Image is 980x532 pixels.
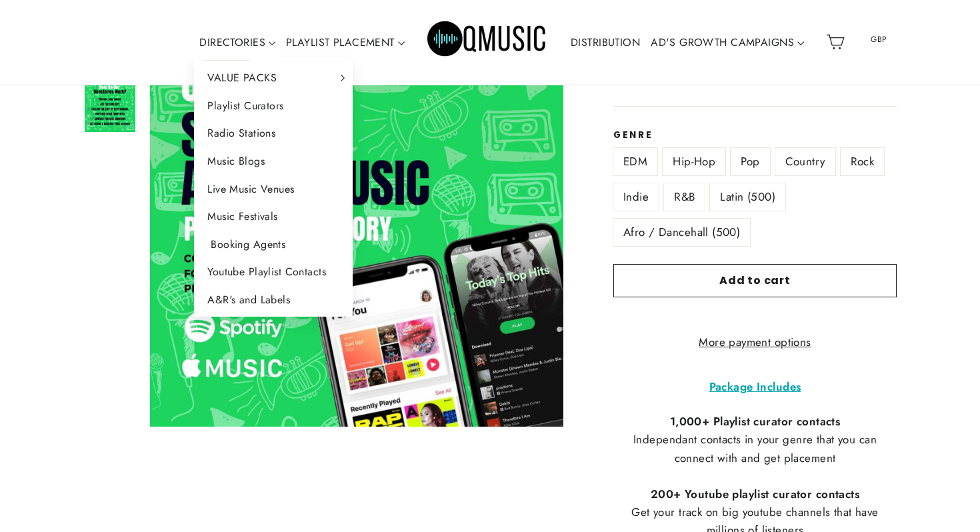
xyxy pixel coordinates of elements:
label: R&B [664,183,705,211]
label: Latin (500) [710,183,785,211]
label: Hip-Hop [663,148,725,175]
a: AD'S GROWTH CAMPAIGNS [645,27,809,58]
img: spotify curators [85,81,135,132]
a: DISTRIBUTION [565,27,645,58]
a: DIRECTORIES [194,27,281,58]
strong: Package Includes [709,379,801,395]
a: PLAYLIST PLACEMENT [281,27,410,58]
a: Radio Stations [194,119,353,147]
a: Music Festivals [194,203,353,231]
label: Afro / Dancehall (500) [613,219,750,246]
a: Live Music Venues [194,175,353,203]
div: Primary [155,3,821,81]
div: Independant contacts in your genre that you can connect with and get placement [613,413,897,485]
label: Indie [613,183,659,211]
a: Booking Agents [194,231,353,259]
label: Country [775,148,835,175]
label: Rock [841,148,885,175]
span: Add to cart [719,273,791,288]
img: Q Music Promotions [427,12,547,72]
a: Youtube Playlist Contacts [194,258,353,286]
a: Playlist Curators [194,92,353,120]
strong: 1,000+ Playlist curator contacts [670,413,841,429]
a: Music Blogs [194,147,353,175]
label: EDM [613,148,657,175]
button: Add to cart [613,264,897,297]
label: Genre [613,130,897,141]
a: A&R's and Labels [194,286,353,314]
a: VALUE PACKS [194,64,353,92]
a: More payment options [613,333,897,351]
label: Pop [731,148,769,175]
strong: 200+ Youtube playlist curator contacts [651,486,859,502]
span: GBP [854,29,905,49]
